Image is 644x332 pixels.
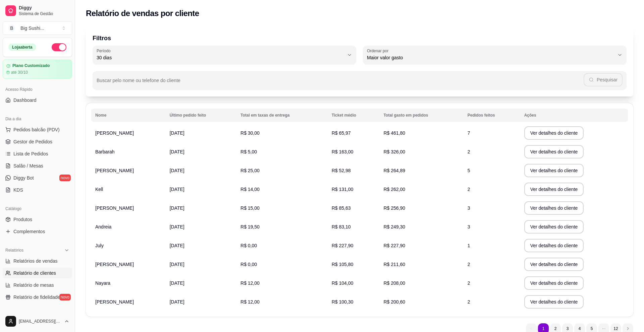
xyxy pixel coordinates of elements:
button: Ver detalhes do cliente [524,295,584,309]
span: R$ 25,00 [240,168,260,173]
span: Kell [95,187,103,192]
span: Produtos [13,216,32,223]
th: Ações [520,109,628,122]
span: R$ 65,97 [332,130,351,136]
span: [DATE] [170,280,184,286]
span: R$ 83,10 [332,224,351,229]
div: Big Sushi ... [20,25,44,31]
span: Diggy [19,5,69,11]
span: Lista de Pedidos [13,150,48,157]
button: Select a team [3,21,72,35]
button: Ver detalhes do cliente [524,239,584,252]
span: 3 [468,224,470,229]
label: Ordenar por [367,48,391,54]
span: R$ 104,00 [332,280,354,286]
span: Relatório de clientes [13,270,56,276]
span: R$ 227,90 [383,243,405,248]
button: Ver detalhes do cliente [524,220,584,234]
span: R$ 85,63 [332,205,351,211]
a: Plano Customizadoaté 30/10 [3,60,72,79]
span: R$ 0,00 [240,243,257,248]
span: R$ 227,90 [332,243,354,248]
th: Pedidos feitos [464,109,520,122]
div: Dia a dia [3,114,72,124]
button: Ver detalhes do cliente [524,126,584,140]
span: [DATE] [170,243,184,248]
span: 2 [468,280,470,286]
th: Ticket médio [328,109,380,122]
a: Complementos [3,226,72,237]
button: Pedidos balcão (PDV) [3,124,72,135]
span: [DATE] [170,168,184,173]
div: Catálogo [3,203,72,214]
p: Filtros [93,34,627,43]
button: Ver detalhes do cliente [524,183,584,196]
a: Gestor de Pedidos [3,136,72,147]
span: R$ 264,89 [383,168,405,173]
span: Relatórios [5,248,23,253]
span: [DATE] [170,149,184,154]
span: R$ 208,00 [383,280,405,286]
span: [PERSON_NAME] [95,130,134,136]
span: [DATE] [170,130,184,136]
button: Ver detalhes do cliente [524,258,584,271]
span: [PERSON_NAME] [95,299,134,305]
a: KDS [3,185,72,195]
span: R$ 100,30 [332,299,354,305]
a: Relatório de mesas [3,280,72,290]
a: DiggySistema de Gestão [3,3,72,19]
span: R$ 15,00 [240,205,260,211]
span: R$ 262,00 [383,187,405,192]
span: B [8,25,15,31]
span: R$ 12,00 [240,280,260,286]
a: Relatórios de vendas [3,256,72,266]
div: Acesso Rápido [3,84,72,95]
span: KDS [13,187,23,193]
article: Plano Customizado [12,63,50,68]
th: Total gasto em pedidos [379,109,463,122]
span: R$ 5,00 [240,149,257,154]
input: Buscar pelo nome ou telefone do cliente [97,80,584,86]
button: [EMAIL_ADDRESS][DOMAIN_NAME] [3,313,72,329]
span: [EMAIL_ADDRESS][DOMAIN_NAME] [19,319,61,324]
span: R$ 249,30 [383,224,405,229]
button: Alterar Status [52,43,66,51]
span: R$ 14,00 [240,187,260,192]
span: [PERSON_NAME] [95,205,134,211]
span: R$ 326,00 [383,149,405,154]
span: 5 [468,168,470,173]
button: Período30 dias [93,46,356,64]
span: R$ 461,80 [383,130,405,136]
button: Ver detalhes do cliente [524,276,584,290]
span: Sistema de Gestão [19,11,69,16]
span: 2 [468,299,470,305]
a: Salão / Mesas [3,160,72,171]
span: 2 [468,149,470,154]
span: R$ 19,50 [240,224,260,229]
a: Relatório de clientes [3,268,72,278]
span: [PERSON_NAME] [95,262,134,267]
span: R$ 131,00 [332,187,354,192]
th: Último pedido feito [166,109,236,122]
span: [DATE] [170,187,184,192]
span: R$ 200,60 [383,299,405,305]
button: Ordenar porMaior valor gasto [363,46,627,64]
span: Relatórios de vendas [13,258,58,264]
span: [DATE] [170,262,184,267]
a: Produtos [3,214,72,225]
span: Relatório de fidelidade [13,294,60,301]
span: Dashboard [13,97,37,104]
span: Andreia [95,224,111,229]
span: R$ 256,90 [383,205,405,211]
span: [DATE] [170,205,184,211]
span: R$ 163,00 [332,149,354,154]
span: Nayara [95,280,110,286]
span: R$ 105,80 [332,262,354,267]
span: Salão / Mesas [13,162,43,169]
span: Pedidos balcão (PDV) [13,126,60,133]
a: Diggy Botnovo [3,173,72,183]
span: R$ 12,00 [240,299,260,305]
span: 2 [468,187,470,192]
span: [PERSON_NAME] [95,168,134,173]
span: 3 [468,205,470,211]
